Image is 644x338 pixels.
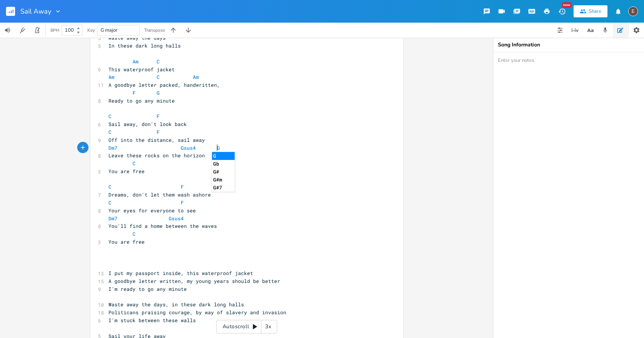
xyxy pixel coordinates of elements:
[169,215,184,222] span: Gsus4
[574,5,607,17] button: Share
[628,6,638,16] div: edward
[108,66,175,73] span: This waterproof jacket
[108,270,253,277] span: I put my passport inside, this waterproof jacket
[108,215,118,222] span: Dm7
[108,317,196,324] span: I'm stuck between these walls
[108,81,220,88] span: A goodbye letter packed, handwritten,
[212,184,235,192] li: G#7
[108,168,145,175] span: You are free
[108,183,111,190] span: C
[108,121,187,128] span: Sail away, don't look back
[498,42,639,48] div: Song Information
[108,223,217,229] span: You'll find a home between the waves
[108,309,286,316] span: Politicans praising courage, by way of slavery and invasion
[133,89,136,96] span: F
[108,129,111,135] span: C
[554,5,569,18] button: New
[108,238,145,245] span: You are free
[108,207,196,214] span: Your eyes for everyone to see
[181,144,196,151] span: Gsus4
[216,320,277,333] div: Autoscroll
[212,168,235,176] li: G#
[133,58,139,65] span: Am
[108,199,111,206] span: C
[87,28,95,32] div: Key
[261,320,275,333] div: 3x
[193,74,199,80] span: Am
[108,152,205,159] span: Leave these rocks on the horizon
[101,27,118,34] span: G major
[157,113,160,120] span: F
[108,97,175,104] span: Ready to go any minute
[589,8,601,15] div: Share
[157,58,160,65] span: C
[157,74,160,80] span: C
[108,74,114,80] span: Am
[133,230,136,237] span: C
[108,42,181,49] span: In these dark long halls
[157,129,160,135] span: F
[108,113,111,120] span: C
[20,8,51,15] span: Sail Away
[108,191,211,198] span: Dreams, don't let them wash ashore
[212,152,235,160] li: G
[108,144,118,151] span: Dm7
[108,286,187,292] span: I'm ready to go any minute
[157,89,160,96] span: G
[133,160,136,167] span: C
[50,28,59,32] div: BPM
[108,301,244,308] span: Waste away the days, in these dark long halls
[181,183,184,190] span: F
[212,160,235,168] li: Gb
[108,278,280,284] span: A goodbye letter written, my young years should be better
[144,28,165,32] div: Transpose
[217,144,220,151] span: G
[628,3,638,20] button: E
[108,137,205,143] span: Off into the distance, sail away
[181,199,184,206] span: F
[562,2,572,8] div: New
[212,176,235,184] li: G#m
